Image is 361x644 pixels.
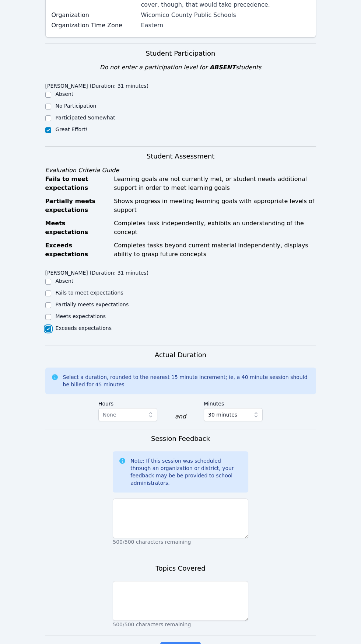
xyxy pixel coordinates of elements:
[103,412,116,418] span: None
[98,397,157,408] label: Hours
[45,197,110,215] div: Partially meets expectations
[45,166,316,175] div: Evaluation Criteria Guide
[56,278,74,284] label: Absent
[56,103,97,109] label: No Participation
[45,241,110,259] div: Exceeds expectations
[175,412,186,421] div: and
[45,48,316,59] h3: Student Participation
[130,457,242,487] div: Note: If this session was scheduled through an organization or district, your feedback may be be ...
[141,21,310,30] div: Eastern
[45,79,149,90] legend: [PERSON_NAME] (Duration: 31 minutes)
[52,11,137,20] label: Organization
[45,63,316,72] div: Do not enter a participation level for students
[56,313,106,319] label: Meets expectations
[113,621,248,628] p: 500/500 characters remaining
[56,91,74,97] label: Absent
[45,266,149,277] legend: [PERSON_NAME] (Duration: 31 minutes)
[155,350,206,360] h3: Actual Duration
[114,241,316,259] div: Completes tasks beyond current material independently, displays ability to grasp future concepts
[114,175,316,192] div: Learning goals are not currently met, or student needs additional support in order to meet learni...
[204,397,263,408] label: Minutes
[56,115,115,121] label: Participated Somewhat
[52,21,137,30] label: Organization Time Zone
[155,563,205,574] h3: Topics Covered
[45,151,316,161] h3: Student Assessment
[45,219,110,237] div: Meets expectations
[114,197,316,215] div: Shows progress in meeting learning goals with appropriate levels of support
[45,175,110,192] div: Fails to meet expectations
[56,325,112,331] label: Exceeds expectations
[114,219,316,237] div: Completes task independently, exhibits an understanding of the concept
[141,11,310,20] div: Wicomico County Public Schools
[113,538,248,546] p: 500/500 characters remaining
[56,126,88,132] label: Great Effort!
[56,290,123,296] label: Fails to meet expectations
[63,373,310,388] div: Select a duration, rounded to the nearest 15 minute increment; ie, a 40 minute session should be ...
[204,408,263,421] button: 30 minutes
[98,408,157,421] button: None
[209,64,235,71] span: ABSENT
[208,410,237,419] span: 30 minutes
[151,434,210,444] h3: Session Feedback
[56,302,129,307] label: Partially meets expectations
